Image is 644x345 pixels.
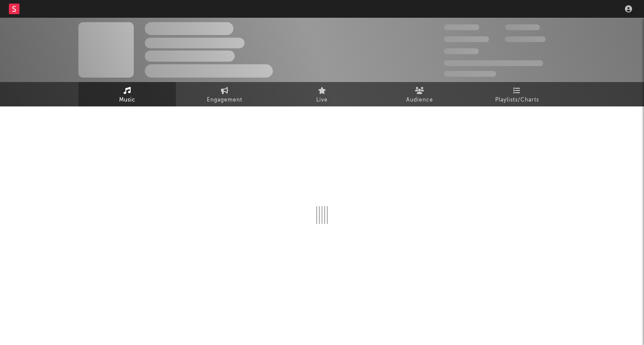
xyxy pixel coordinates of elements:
a: Music [78,82,176,106]
span: 50,000,000 [444,36,489,42]
a: Engagement [176,82,273,106]
span: 300,000 [444,24,479,30]
span: Music [119,95,136,106]
a: Audience [371,82,468,106]
span: Jump Score: 85.0 [444,71,496,77]
span: Audience [406,95,433,106]
a: Playlists/Charts [468,82,566,106]
span: 50,000,000 Monthly Listeners [444,60,543,66]
span: Playlists/Charts [495,95,539,106]
span: Engagement [207,95,242,106]
span: Live [316,95,328,106]
span: 100,000 [505,24,540,30]
span: 100,000 [444,48,479,54]
a: Live [273,82,371,106]
span: 1,000,000 [505,36,546,42]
